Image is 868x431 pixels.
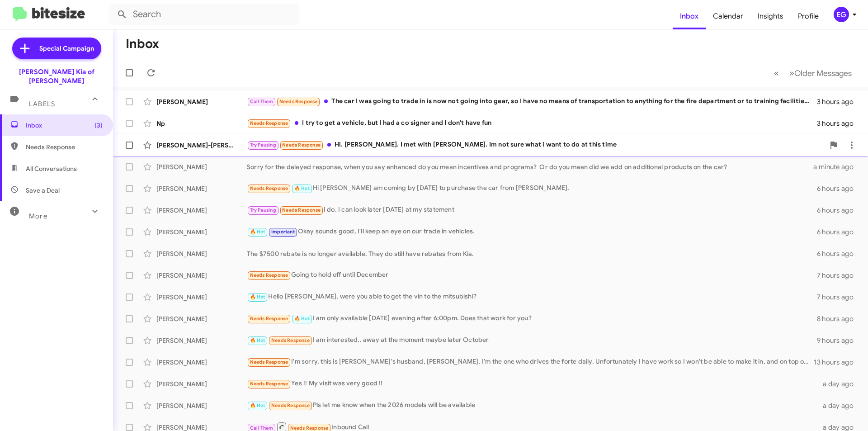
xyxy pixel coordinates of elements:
span: Save a Deal [26,186,60,195]
div: [PERSON_NAME] [156,358,247,367]
a: Profile [791,3,826,29]
div: I am only available [DATE] evening after 6:00pm. Does that work for you? [247,313,817,324]
a: Calendar [706,3,750,29]
span: All Conversations [26,164,77,173]
span: Try Pausing [250,142,276,148]
span: 🔥 Hot [250,337,265,343]
div: [PERSON_NAME] [156,249,247,258]
div: 9 hours ago [817,336,861,345]
div: Hi [PERSON_NAME] am coming by [DATE] to purchase the car from [PERSON_NAME]. [247,183,817,194]
span: Needs Response [250,381,288,387]
div: [PERSON_NAME] [156,206,247,215]
button: Previous [769,64,784,82]
a: Inbox [673,3,706,29]
span: 🔥 Hot [294,316,310,322]
div: [PERSON_NAME] [156,184,247,193]
div: 6 hours ago [817,227,861,237]
div: 6 hours ago [817,206,861,215]
span: Needs Response [271,403,310,408]
div: [PERSON_NAME] [156,97,247,106]
span: Important [271,229,295,235]
div: Okay sounds good, I'll keep an eye on our trade in vehicles. [247,227,817,237]
div: I do. I can look later [DATE] at my statement [247,205,817,215]
h1: Inbox [126,37,159,51]
div: Hello [PERSON_NAME], were you able to get the vin to the mitsubishi? [247,292,817,302]
span: Needs Response [290,425,329,431]
div: 8 hours ago [817,314,861,323]
span: Needs Response [279,99,318,104]
div: [PERSON_NAME] [156,314,247,323]
button: EG [826,7,858,22]
div: a day ago [817,379,861,388]
a: Insights [750,3,791,29]
span: 🔥 Hot [294,185,310,191]
div: 13 hours ago [814,358,861,367]
button: Next [784,64,857,82]
div: The car I was going to trade in is now not going into gear, so I have no means of transportation ... [247,96,817,107]
div: I'm sorry, this is [PERSON_NAME]'s husband, [PERSON_NAME]. I'm the one who drives the forte daily... [247,357,814,367]
span: Needs Response [250,185,288,191]
div: 3 hours ago [817,119,861,128]
div: 3 hours ago [817,97,861,106]
div: 6 hours ago [817,249,861,258]
span: Labels [29,100,55,108]
div: I try to get a vehicle, but I had a co signer and I don't have fun [247,118,817,128]
span: Needs Response [250,272,288,278]
a: Special Campaign [12,38,101,59]
span: Inbox [26,121,103,130]
input: Search [109,4,299,25]
span: Special Campaign [39,44,94,53]
div: [PERSON_NAME] [156,336,247,345]
div: [PERSON_NAME] [156,227,247,237]
div: 6 hours ago [817,184,861,193]
div: Hi. [PERSON_NAME]. I met with [PERSON_NAME]. Im not sure what i want to do at this time [247,140,825,150]
nav: Page navigation example [769,64,857,82]
span: » [789,67,794,79]
span: Call Them [250,99,274,104]
span: Needs Response [250,359,288,365]
div: [PERSON_NAME] [156,379,247,388]
span: 🔥 Hot [250,403,265,408]
div: a day ago [817,401,861,410]
span: Needs Response [282,142,321,148]
div: Np [156,119,247,128]
div: [PERSON_NAME] [156,401,247,410]
span: Try Pausing [250,207,276,213]
div: [PERSON_NAME] [156,271,247,280]
span: (3) [94,121,103,130]
span: Needs Response [26,142,103,152]
span: Needs Response [250,316,288,322]
div: Pls let me know when the 2026 models will be available [247,400,817,411]
div: 7 hours ago [817,293,861,302]
span: 🔥 Hot [250,229,265,235]
div: [PERSON_NAME]-[PERSON_NAME] [156,141,247,150]
div: Going to hold off until December [247,270,817,280]
span: Call Them [250,425,274,431]
span: Needs Response [282,207,321,213]
span: More [29,212,47,220]
div: [PERSON_NAME] [156,162,247,171]
div: The $7500 rebate is no longer available. They do still have rebates from Kia. [247,249,817,258]
div: EG [834,7,849,22]
div: 7 hours ago [817,271,861,280]
span: Needs Response [271,337,310,343]
div: Yes !! My visit was very good !! [247,379,817,389]
span: Older Messages [794,68,852,78]
span: « [774,67,779,79]
span: 🔥 Hot [250,294,265,300]
div: a minute ago [813,162,861,171]
div: I am interested.. away at the moment maybe later October [247,335,817,346]
div: Sorry for the delayed response, when you say enhanced do you mean incentives and programs? Or do ... [247,162,813,171]
div: [PERSON_NAME] [156,293,247,302]
span: Needs Response [250,120,288,126]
